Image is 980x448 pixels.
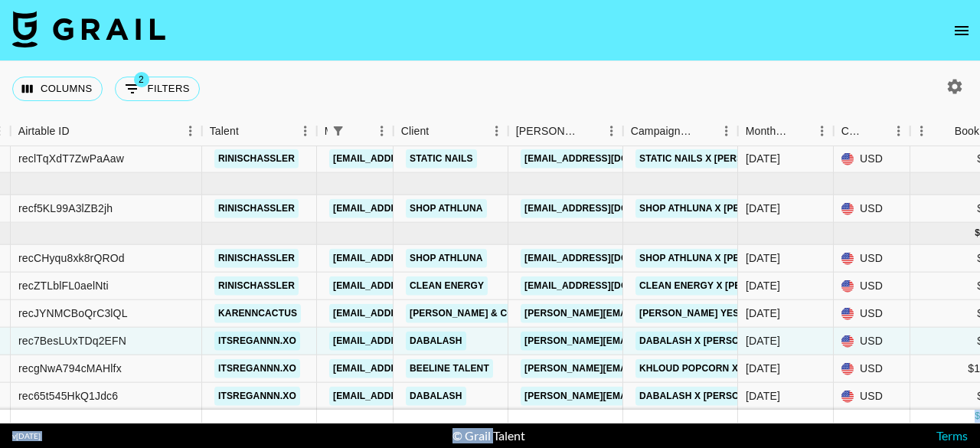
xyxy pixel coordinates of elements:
[631,116,694,146] div: Campaign (Type)
[975,227,980,240] div: $
[329,332,501,351] a: [EMAIL_ADDRESS][DOMAIN_NAME]
[394,116,508,146] div: Client
[834,146,910,173] div: USD
[12,11,165,47] img: Grail Talent
[635,199,806,218] a: Shop Athluna x [PERSON_NAME]
[521,387,770,406] a: [PERSON_NAME][EMAIL_ADDRESS][DOMAIN_NAME]
[214,359,300,378] a: itsregannn.xo
[406,199,487,218] a: Shop Athluna
[317,116,394,146] div: Manager
[746,361,780,376] div: Aug '25
[18,151,124,166] div: reclTqXdT7ZwPaAaw
[18,306,128,321] div: recJYNMCBoQrC3lQL
[887,119,910,142] button: Menu
[294,119,317,142] button: Menu
[521,332,770,351] a: [PERSON_NAME][EMAIL_ADDRESS][DOMAIN_NAME]
[429,120,450,142] button: Sort
[811,119,834,142] button: Menu
[349,120,371,142] button: Sort
[329,199,501,218] a: [EMAIL_ADDRESS][DOMAIN_NAME]
[18,278,109,293] div: recZTLblFL0aelNti
[202,116,317,146] div: Talent
[866,120,887,142] button: Sort
[179,119,202,142] button: Menu
[834,245,910,273] div: USD
[746,201,780,216] div: Jul '25
[746,151,780,166] div: Jun '25
[214,332,300,351] a: itsregannn.xo
[746,116,789,146] div: Month Due
[521,149,692,168] a: [EMAIL_ADDRESS][DOMAIN_NAME]
[746,388,780,404] div: Aug '25
[329,149,501,168] a: [EMAIL_ADDRESS][DOMAIN_NAME]
[18,250,125,266] div: recCHyqu8xk8rQROd
[329,276,501,296] a: [EMAIL_ADDRESS][DOMAIN_NAME]
[18,361,122,376] div: recgNwA794cMAHlfx
[834,383,910,410] div: USD
[746,250,780,266] div: Aug '25
[516,116,579,146] div: [PERSON_NAME]
[18,388,118,404] div: rec65t545HkQ1Jdc6
[210,116,239,146] div: Talent
[239,120,260,142] button: Sort
[975,410,980,423] div: $
[910,119,933,142] button: Menu
[134,72,149,87] span: 2
[834,328,910,355] div: USD
[12,77,103,101] button: Select columns
[933,120,955,142] button: Sort
[18,201,113,216] div: recf5KL99A3lZB2jh
[936,428,968,443] a: Terms
[508,116,623,146] div: Booker
[115,77,200,101] button: Show filters
[214,387,300,406] a: itsregannn.xo
[841,116,866,146] div: Currency
[18,333,126,348] div: rec7BesLUxTDq2EFN
[485,119,508,142] button: Menu
[406,249,487,268] a: Shop Athluna
[635,332,786,351] a: Dabalash x [PERSON_NAME]
[329,359,501,378] a: [EMAIL_ADDRESS][DOMAIN_NAME]
[834,300,910,328] div: USD
[214,304,301,323] a: karenncactus
[452,428,525,443] div: © Grail Talent
[579,120,600,142] button: Sort
[401,116,430,146] div: Client
[329,387,501,406] a: [EMAIL_ADDRESS][DOMAIN_NAME]
[521,359,770,378] a: [PERSON_NAME][EMAIL_ADDRESS][DOMAIN_NAME]
[406,304,539,323] a: [PERSON_NAME] & Co LLC
[70,120,91,142] button: Sort
[12,431,41,441] div: v [DATE]
[694,120,715,142] button: Sort
[738,116,834,146] div: Month Due
[789,120,811,142] button: Sort
[521,199,692,218] a: [EMAIL_ADDRESS][DOMAIN_NAME]
[214,199,299,218] a: rinischassler
[371,119,394,142] button: Menu
[521,249,692,268] a: [EMAIL_ADDRESS][DOMAIN_NAME]
[521,276,692,296] a: [EMAIL_ADDRESS][DOMAIN_NAME]
[406,332,466,351] a: Dabalash
[325,116,328,146] div: Manager
[214,249,299,268] a: rinischassler
[715,119,738,142] button: Menu
[635,276,808,296] a: Clean Energy x [PERSON_NAME]
[406,149,477,168] a: Static Nails
[328,120,349,142] div: 1 active filter
[635,387,871,406] a: Dabalash x [PERSON_NAME] - Down Payment
[834,116,910,146] div: Currency
[623,116,738,146] div: Campaign (Type)
[635,249,806,268] a: Shop Athluna x [PERSON_NAME]
[600,119,623,142] button: Menu
[18,116,70,146] div: Airtable ID
[746,306,780,321] div: Aug '25
[834,195,910,223] div: USD
[329,249,501,268] a: [EMAIL_ADDRESS][DOMAIN_NAME]
[834,355,910,383] div: USD
[635,149,796,168] a: Static Nails x [PERSON_NAME]
[406,276,488,296] a: Clean Energy
[635,359,823,378] a: Khloud Popcorn x [PERSON_NAME]
[214,276,299,296] a: rinischassler
[834,273,910,300] div: USD
[521,304,849,323] a: [PERSON_NAME][EMAIL_ADDRESS][PERSON_NAME][DOMAIN_NAME]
